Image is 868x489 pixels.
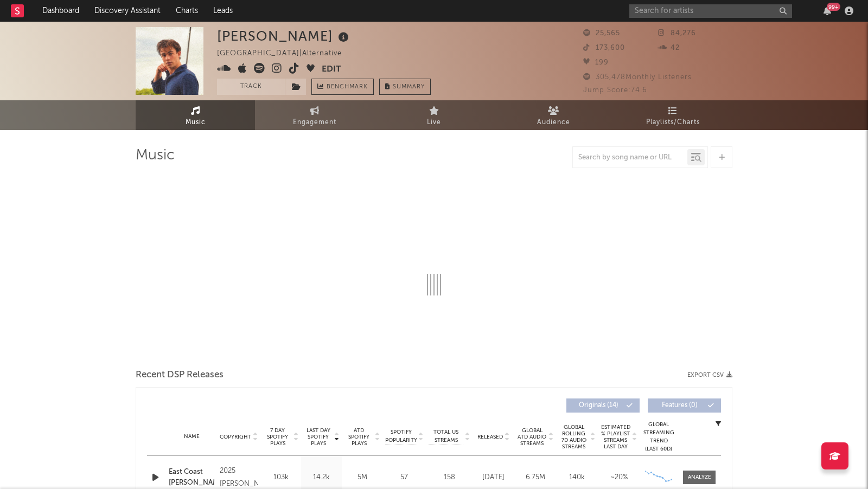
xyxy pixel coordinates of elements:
button: Edit [322,63,341,76]
span: Copyright [220,434,251,440]
span: 42 [658,44,680,52]
span: Last Day Spotify Plays [304,427,333,447]
div: 140k [559,472,595,483]
span: Global ATD Audio Streams [517,427,547,447]
span: Estimated % Playlist Streams Last Day [601,424,630,450]
span: Global Rolling 7D Audio Streams [559,424,589,450]
a: Music [136,100,255,130]
a: East Coast [PERSON_NAME] [169,467,214,488]
div: 99 + [827,3,840,11]
span: ATD Spotify Plays [344,427,373,447]
span: 25,565 [583,30,620,37]
button: Track [217,79,285,95]
a: Playlists/Charts [613,100,732,130]
span: Spotify Popularity [385,428,417,445]
div: [DATE] [475,472,512,483]
div: [PERSON_NAME] [217,27,352,45]
span: Audience [537,116,570,129]
div: Global Streaming Trend (Last 60D) [642,421,675,453]
button: Summary [379,79,431,95]
div: 6.75M [517,472,553,483]
span: Benchmark [327,81,368,94]
span: Total US Streams [429,428,463,445]
input: Search by song name or URL [573,153,687,162]
div: ~ 20 % [601,472,637,483]
div: 158 [429,472,470,483]
span: 305,478 Monthly Listeners [583,74,692,81]
button: Features(0) [648,398,721,413]
div: Name [169,433,214,441]
span: Originals ( 14 ) [573,402,623,409]
div: 103k [263,472,298,483]
button: Originals(14) [566,398,640,413]
span: Released [477,434,503,440]
span: 199 [583,59,609,66]
span: Music [186,116,206,129]
div: 14.2k [304,472,339,483]
span: 84,276 [658,30,696,37]
a: Benchmark [311,79,374,95]
span: 7 Day Spotify Plays [263,427,292,447]
div: [GEOGRAPHIC_DATA] | Alternative [217,47,354,60]
span: 173,600 [583,44,625,52]
span: Recent DSP Releases [136,369,224,382]
span: Summary [393,84,425,90]
span: Engagement [293,116,336,129]
span: Jump Score: 74.6 [583,87,647,94]
input: Search for artists [629,4,792,18]
div: 5M [344,472,380,483]
button: 99+ [824,7,831,15]
a: Live [374,100,494,130]
span: Playlists/Charts [646,116,700,129]
a: Engagement [255,100,374,130]
a: Audience [494,100,613,130]
button: Export CSV [687,372,732,378]
span: Features ( 0 ) [655,402,705,409]
div: 57 [385,472,423,483]
span: Live [427,116,441,129]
